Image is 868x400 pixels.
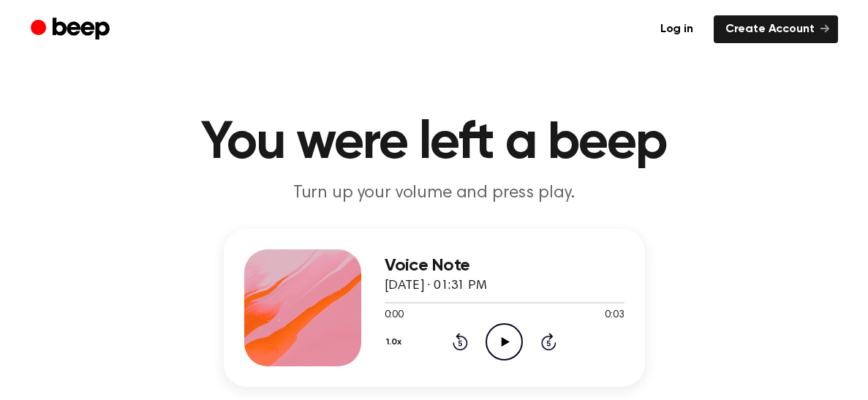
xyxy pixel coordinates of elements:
[714,15,838,43] a: Create Account
[649,15,705,43] a: Log in
[154,181,715,205] p: Turn up your volume and press play.
[385,256,624,276] h3: Voice Note
[60,117,809,170] h1: You were left a beep
[385,308,404,323] span: 0:00
[31,15,113,44] a: Beep
[605,308,624,323] span: 0:03
[385,279,487,293] span: [DATE] · 01:31 PM
[385,330,407,355] button: 1.0x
